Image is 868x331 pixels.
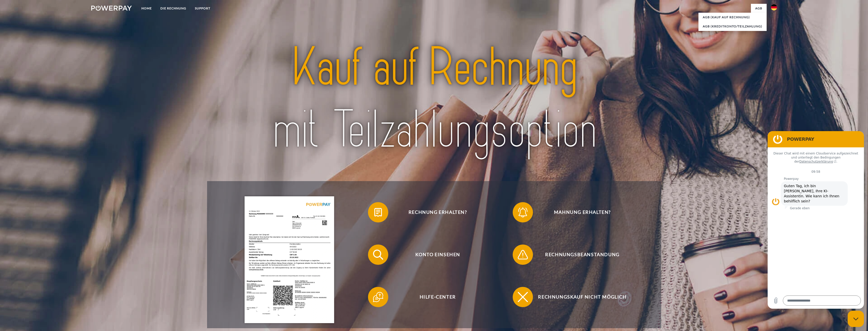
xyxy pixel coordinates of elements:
img: de [771,4,777,10]
a: SUPPORT [191,4,215,13]
img: qb_close.svg [516,291,529,303]
span: Hilfe-Center [376,287,500,307]
img: qb_bill.svg [372,206,384,219]
a: AGB (Kauf auf Rechnung) [698,13,767,22]
iframe: Messaging-Fenster [768,131,864,309]
a: DIE RECHNUNG [156,4,191,13]
button: Mahnung erhalten? [513,202,644,222]
img: qb_warning.svg [516,248,529,261]
img: qb_help.svg [372,291,384,303]
span: Rechnungsbeanstandung [520,245,644,265]
img: qb_bell.svg [516,206,529,219]
img: title-powerpay_de.svg [233,33,635,164]
a: AGB (Kreditkonto/Teilzahlung) [698,22,767,31]
img: single_invoice_powerpay_de.jpg [245,196,334,323]
a: agb [751,4,767,13]
button: Rechnungsbeanstandung [513,245,644,265]
span: Rechnungskauf nicht möglich [520,287,644,307]
button: Rechnung erhalten? [368,202,500,222]
img: logo-powerpay-white.svg [91,6,132,11]
button: Hilfe-Center [368,287,500,307]
span: Konto einsehen [376,245,500,265]
iframe: Schaltfläche zum Öffnen des Messaging-Fensters; Konversation läuft [848,311,864,327]
a: Home [137,4,156,13]
button: Rechnungskauf nicht möglich [513,287,644,307]
span: Rechnung erhalten? [376,202,500,222]
img: qb_search.svg [372,248,384,261]
span: Mahnung erhalten? [520,202,644,222]
button: Konto einsehen [368,245,500,265]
